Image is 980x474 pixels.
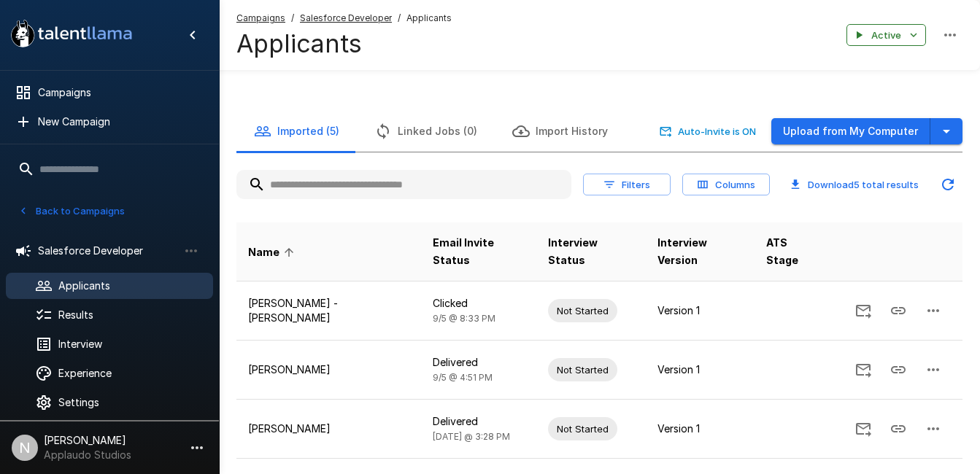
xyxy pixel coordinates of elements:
[433,296,525,311] p: Clicked
[846,303,881,316] span: Send Invitation
[657,120,760,143] button: Auto-Invite is ON
[548,363,617,377] span: Not Started
[583,174,671,196] button: Filters
[782,174,927,196] button: Download5 total results
[771,118,930,145] button: Upload from My Computer
[433,234,525,269] span: Email Invite Status
[933,170,962,199] button: Updated Today - 3:52 PM
[248,421,409,436] p: [PERSON_NAME]
[433,372,493,383] span: 9/5 @ 4:51 PM
[548,422,617,436] span: Not Started
[657,303,743,318] p: Version 1
[248,244,298,261] span: Name
[657,421,743,436] p: Version 1
[248,296,409,325] p: [PERSON_NAME] - [PERSON_NAME]
[846,24,926,47] button: Active
[846,421,881,434] span: Send Invitation
[495,111,625,152] button: Import History
[433,431,510,442] span: [DATE] @ 3:28 PM
[248,362,409,377] p: [PERSON_NAME]
[433,355,525,370] p: Delivered
[766,234,818,269] span: ATS Stage
[236,28,452,59] h4: Applicants
[881,362,916,375] span: Copy Interview Link
[548,234,634,269] span: Interview Status
[657,234,743,269] span: Interview Version
[846,362,881,375] span: Send Invitation
[881,421,916,434] span: Copy Interview Link
[433,414,525,429] p: Delivered
[236,111,357,152] button: Imported (5)
[548,304,617,318] span: Not Started
[682,174,770,196] button: Columns
[657,362,743,377] p: Version 1
[433,313,495,324] span: 9/5 @ 8:33 PM
[357,111,495,152] button: Linked Jobs (0)
[881,303,916,316] span: Copy Interview Link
